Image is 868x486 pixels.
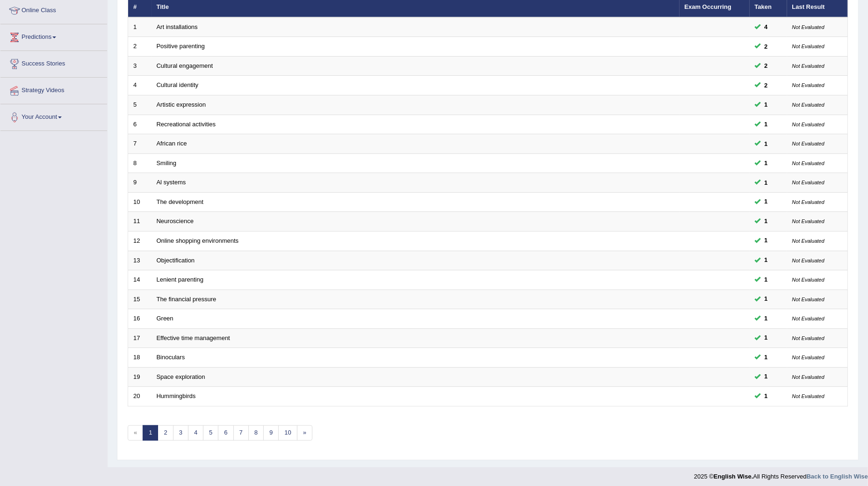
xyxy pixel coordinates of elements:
a: Online shopping environments [157,237,239,244]
a: Objectification [157,257,195,264]
span: You can still take this question [761,392,772,401]
small: Not Evaluated [792,122,825,127]
a: Space exploration [157,373,205,380]
div: 2025 © All Rights Reserved [694,467,868,481]
span: You can still take this question [761,217,772,226]
a: Artistic expression [157,101,206,108]
span: You can still take this question [761,275,772,285]
td: 18 [128,348,152,368]
span: You can still take this question [761,372,772,382]
small: Not Evaluated [792,218,825,224]
small: Not Evaluated [792,297,825,302]
small: Not Evaluated [792,277,825,283]
span: You can still take this question [761,197,772,207]
a: Cultural identity [157,81,199,88]
td: 5 [128,95,152,115]
a: Green [157,315,174,322]
td: 11 [128,212,152,232]
td: 2 [128,37,152,57]
span: You can still take this question [761,255,772,265]
a: 10 [278,425,297,441]
a: Exam Occurring [685,3,731,10]
small: Not Evaluated [792,141,825,146]
td: 16 [128,309,152,329]
a: Back to English Wise [807,473,868,480]
td: 17 [128,328,152,348]
span: You can still take this question [761,100,772,109]
td: 20 [128,387,152,406]
a: Recreational activities [157,121,216,128]
small: Not Evaluated [792,102,825,108]
td: 19 [128,367,152,387]
a: Positive parenting [157,43,205,50]
td: 15 [128,290,152,309]
small: Not Evaluated [792,355,825,360]
small: Not Evaluated [792,82,825,88]
a: Art installations [157,23,198,30]
a: Strategy Videos [0,78,107,101]
small: Not Evaluated [792,238,825,244]
span: You can still take this question [761,294,772,304]
span: « [128,425,143,441]
td: 8 [128,153,152,173]
span: You can still take this question [761,61,772,71]
a: Lenient parenting [157,276,203,283]
td: 9 [128,173,152,193]
span: You can still take this question [761,158,772,168]
a: African rice [157,140,187,147]
td: 1 [128,17,152,37]
a: Success Stories [0,51,107,74]
small: Not Evaluated [792,316,825,321]
span: You can still take this question [761,353,772,363]
a: Predictions [0,24,107,48]
a: Binoculars [157,354,185,361]
td: 6 [128,115,152,134]
small: Not Evaluated [792,180,825,185]
td: 10 [128,192,152,212]
span: You can still take this question [761,42,772,51]
a: » [297,425,312,441]
a: Cultural engagement [157,62,213,69]
small: Not Evaluated [792,24,825,30]
td: 14 [128,270,152,290]
a: The financial pressure [157,296,217,303]
a: 3 [173,425,188,441]
td: 7 [128,134,152,154]
a: Al systems [157,179,186,186]
a: Neuroscience [157,218,194,225]
a: 9 [263,425,279,441]
span: You can still take this question [761,178,772,188]
small: Not Evaluated [792,374,825,380]
small: Not Evaluated [792,335,825,341]
small: Not Evaluated [792,44,825,49]
small: Not Evaluated [792,258,825,263]
a: 1 [143,425,158,441]
td: 4 [128,76,152,95]
strong: English Wise. [714,473,753,480]
span: You can still take this question [761,236,772,246]
span: You can still take this question [761,314,772,324]
a: Effective time management [157,334,230,341]
a: Your Account [0,104,107,128]
a: 6 [218,425,233,441]
span: You can still take this question [761,80,772,90]
a: Hummingbirds [157,392,196,399]
td: 12 [128,231,152,251]
a: 5 [203,425,218,441]
a: Smiling [157,160,177,167]
small: Not Evaluated [792,393,825,399]
small: Not Evaluated [792,199,825,205]
small: Not Evaluated [792,63,825,69]
td: 13 [128,251,152,270]
span: You can still take this question [761,139,772,149]
span: You can still take this question [761,333,772,343]
span: You can still take this question [761,119,772,129]
a: The development [157,198,203,205]
span: You can still take this question [761,22,772,32]
a: 8 [248,425,264,441]
a: 4 [188,425,203,441]
td: 3 [128,56,152,76]
a: 2 [158,425,173,441]
small: Not Evaluated [792,160,825,166]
